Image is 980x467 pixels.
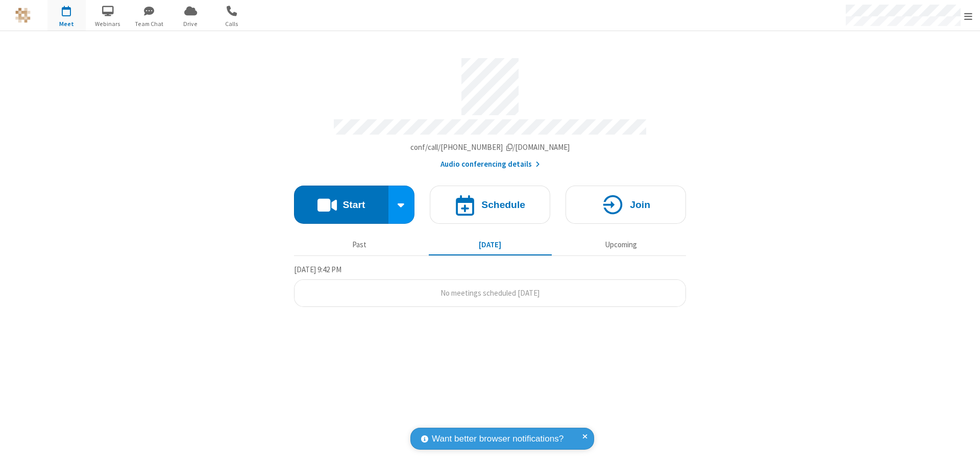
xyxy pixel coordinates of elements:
[429,235,552,254] button: [DATE]
[432,432,563,446] span: Want better browser notifications?
[213,19,251,29] span: Calls
[171,19,210,29] span: Drive
[559,235,682,254] button: Upcoming
[47,19,86,29] span: Meet
[440,159,540,170] button: Audio conferencing details
[15,8,31,23] img: QA Selenium DO NOT DELETE OR CHANGE
[294,265,341,274] span: [DATE] 9:42 PM
[294,264,686,307] section: Today's Meetings
[130,19,168,29] span: Team Chat
[388,186,415,224] div: Start conference options
[294,50,686,170] section: Account details
[294,186,388,224] button: Start
[89,19,127,29] span: Webinars
[566,186,686,224] button: Join
[481,200,525,210] h4: Schedule
[430,186,550,224] button: Schedule
[410,142,570,153] button: Copy my meeting room linkCopy my meeting room link
[440,288,540,298] span: No meetings scheduled [DATE]
[342,200,365,210] h4: Start
[630,200,650,210] h4: Join
[298,235,421,254] button: Past
[410,142,570,152] span: Copy my meeting room link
